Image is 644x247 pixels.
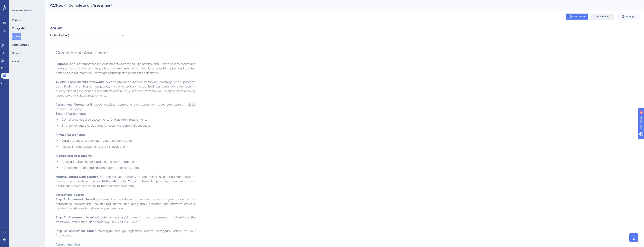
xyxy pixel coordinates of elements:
strong: Maturity Target [114,179,137,183]
button: Domain [12,50,21,56]
strong: Privacy Assessments: [56,133,85,136]
span: Edit Article [597,15,608,18]
span: English (Default) [50,33,69,38]
span: Settings [626,15,635,18]
button: View Article [566,14,588,20]
button: Categories [12,25,25,32]
span: Need Help? [9,1,24,5]
span: Navigate through organized control categories based on your framework. [56,229,196,237]
button: Edit Article [591,14,614,20]
button: Reports [12,17,21,23]
strong: Assessment Views: [56,243,81,246]
span: > [113,179,114,183]
strong: Step 2: Assessment Naming [56,216,97,219]
strong: AI Readiness Assessments: [56,154,92,157]
button: Articles [12,33,21,40]
strong: Step 1: Framework Selection [56,198,98,201]
span: Create a meaningful name for your assessment that reflects the framework, time period, and scope ... [56,216,196,224]
span: AI implementation readiness and compliance evaluation [62,166,139,169]
div: KNOWLEDGE BASE [12,9,32,12]
strong: Assessment Process: [56,193,84,197]
span: Artificial intelligence governance and risk management [62,160,137,163]
div: Complete an Assessment [56,50,196,56]
span: Strategy-oriented evaluations for security program effectiveness [62,124,150,127]
strong: Security Assessments: [56,112,86,115]
span: Data protection and privacy regulation compliance [62,139,133,142]
span: Enveedo provides comprehensive assessment coverage across multiple domains, including: [56,103,196,111]
span: View Article [573,15,586,18]
span: You can set your maturity targets during initial assessment setup or modify them anytime through [56,175,196,183]
button: Page Settings [12,41,29,48]
strong: Step 3: Assessment Structure [56,229,100,233]
button: English (Default) [50,32,125,39]
span: Compliance-focused assessments for regulatory requirements [62,118,147,121]
span: Conduct comprehensive assessments across security, privacy, and AI readiness to assess and manage... [56,62,196,75]
div: 4 [26,2,27,5]
button: Access [12,58,20,65]
div: P2.Step 4: Complete an Assessment [50,3,630,8]
button: Settings [617,14,639,20]
span: Choose from available frameworks based on your organizational compliance requirements, industry r... [56,198,196,210]
span: Enveedo provides extensive framework coverage with support for both English and Spanish languages... [56,80,196,97]
strong: Available Assessment Frameworks: [56,80,105,84]
span: Language [50,26,62,30]
span: Privacy impact assessments and risk evaluation [62,145,127,148]
strong: Settings [101,179,113,183]
strong: Assessment Categories: [56,103,90,106]
strong: Maturity Target Configuration: [56,175,99,179]
iframe: UserGuiding AI Assistant Launcher [628,232,639,243]
strong: Purpose: [56,62,68,66]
